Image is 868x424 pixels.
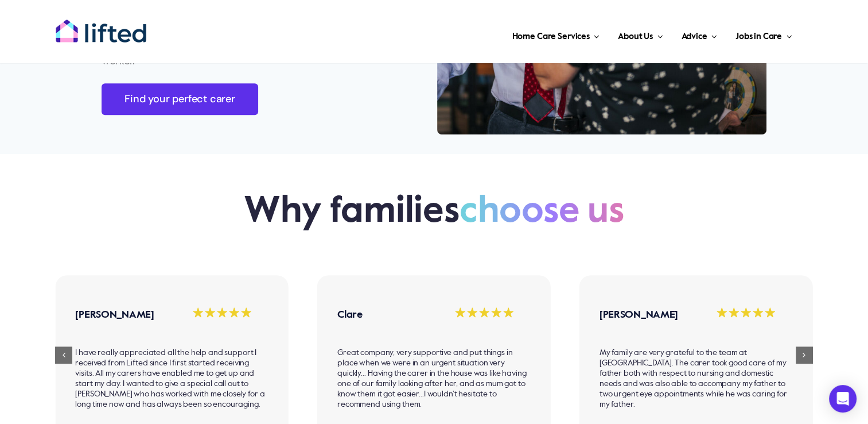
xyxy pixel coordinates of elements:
a: Home Care Services [509,17,604,52]
div: Open Intercom Messenger [829,385,857,413]
span: Find your perfect carer [124,93,235,105]
h4: Clare [337,308,430,322]
a: Find your perfect carer [102,83,258,115]
p: My family are very grateful to the team at [GEOGRAPHIC_DATA]. The carer took good care of my fath... [600,348,793,410]
a: About Us [614,17,666,52]
nav: Main Menu [184,17,796,52]
a: Advice [678,17,720,52]
a: lifted-logo [55,19,147,30]
span: About Us [618,28,653,46]
img: 5 Star [716,307,776,319]
span: Home Care Services [512,28,590,46]
span: Jobs in Care [735,28,782,46]
img: 5 Star [454,307,514,319]
div: Previous slide [55,346,72,364]
img: 5 Star [192,307,252,319]
span: choose us [460,190,624,234]
h4: [PERSON_NAME] [600,308,692,322]
p: Great company, very supportive and put things in place when we were in an urgent situation very q... [337,348,531,410]
div: Next slide [796,346,813,364]
h2: Why families [244,190,624,234]
a: Jobs in Care [732,17,796,52]
span: Advice [681,28,707,46]
h4: [PERSON_NAME] [75,308,168,322]
p: I have really appreciated all the help and support I received from Lifted since I first started r... [75,348,268,410]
